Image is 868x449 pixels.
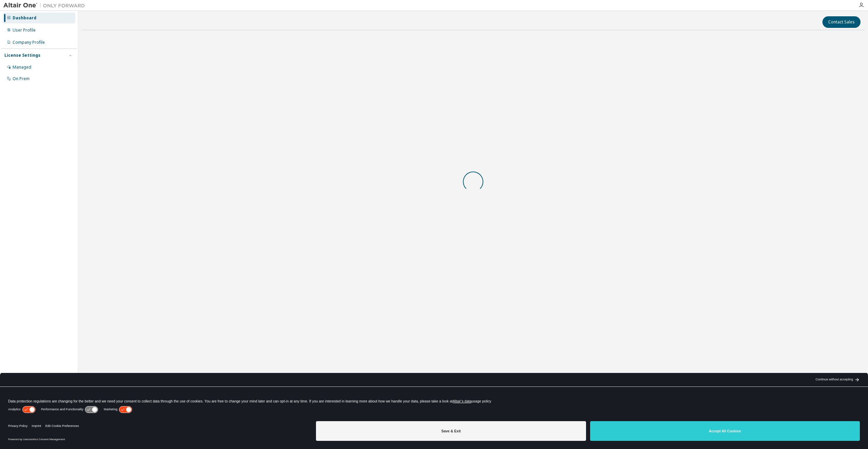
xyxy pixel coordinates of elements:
div: Dashboard [13,15,36,21]
img: Altair One [3,2,88,9]
div: License Settings [4,53,40,58]
div: On Prem [13,76,30,82]
div: Managed [13,65,31,70]
button: Contact Sales [822,16,861,28]
div: Company Profile [13,40,45,45]
div: User Profile [13,28,36,33]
